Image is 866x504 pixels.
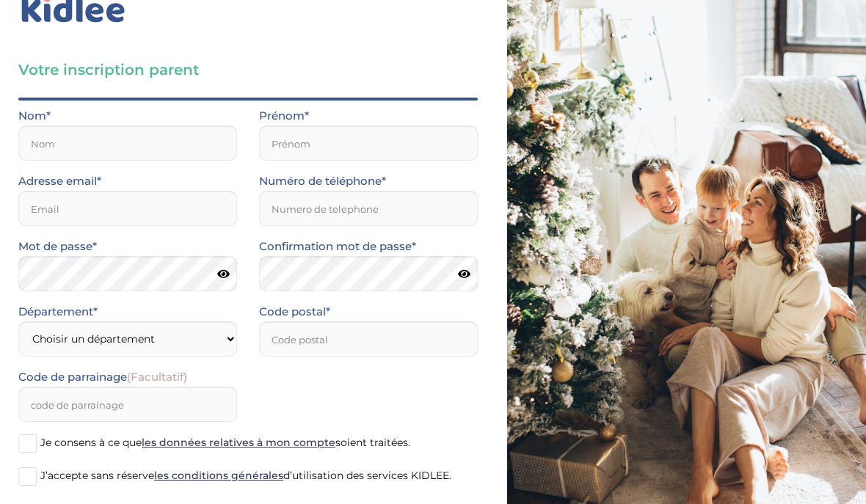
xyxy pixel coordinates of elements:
[40,436,410,449] span: Je consens à ce que soient traitées.
[40,469,451,482] span: J’accepte sans réserve d’utilisation des services KIDLEE.
[18,368,187,387] label: Code de parrainage
[154,469,283,482] a: les conditions générales
[18,172,101,191] label: Adresse email*
[127,370,187,384] span: (Facultatif)
[18,302,98,321] label: Département*
[259,321,478,357] input: Code postal
[18,125,237,161] input: Nom
[18,59,478,80] h3: Votre inscription parent
[18,387,237,422] input: code de parrainage
[18,237,97,256] label: Mot de passe*
[259,302,330,321] label: Code postal*
[259,172,386,191] label: Numéro de téléphone*
[18,191,237,226] input: Email
[259,125,478,161] input: Prénom
[259,237,416,256] label: Confirmation mot de passe*
[142,436,335,449] a: les données relatives à mon compte
[259,191,478,226] input: Numero de telephone
[259,106,309,125] label: Prénom*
